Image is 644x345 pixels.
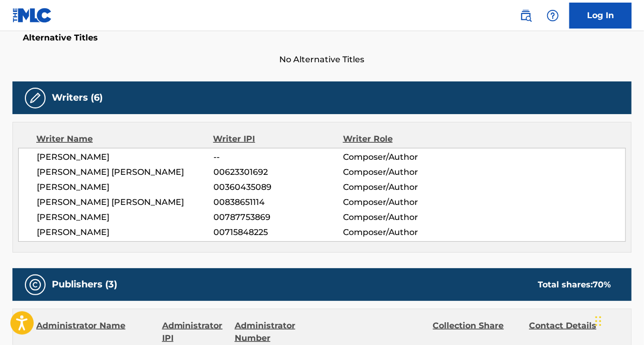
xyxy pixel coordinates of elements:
img: Publishers [29,279,41,291]
iframe: Chat Widget [592,295,644,345]
a: Log In [569,3,632,29]
div: Administrator Name [36,320,154,344]
span: Composer/Author [343,166,461,178]
div: Writer Name [36,133,213,145]
span: Composer/Author [343,196,461,209]
span: [PERSON_NAME] [37,181,213,194]
span: 00360435089 [213,181,343,194]
span: Composer/Author [343,211,461,224]
h5: Publishers (3) [52,279,117,291]
span: 00623301692 [213,166,343,178]
span: [PERSON_NAME] [37,151,213,163]
span: [PERSON_NAME] [PERSON_NAME] [37,196,213,209]
span: [PERSON_NAME] [37,211,213,224]
span: No Alternative Titles [12,53,632,66]
div: Collection Share [433,320,522,344]
img: MLC Logo [12,8,52,23]
span: [PERSON_NAME] [37,226,213,239]
div: Writer IPI [213,133,342,145]
span: 00787753869 [213,211,343,224]
span: 70 % [593,280,611,289]
span: 00838651114 [213,196,343,209]
span: Composer/Author [343,226,461,239]
div: Drag [595,306,602,337]
a: Public Search [516,5,536,26]
span: Composer/Author [343,151,461,163]
div: Administrator IPI [162,320,227,344]
div: Writer Role [343,133,461,145]
div: Help [542,5,563,26]
h5: Writers (6) [52,92,103,104]
span: [PERSON_NAME] [PERSON_NAME] [37,166,213,178]
div: Contact Details [529,320,618,344]
h5: Alternative Titles [23,33,621,43]
img: Writers [29,92,41,104]
img: search [520,9,532,22]
span: -- [213,151,343,163]
div: Total shares: [538,279,611,291]
div: Administrator Number [235,320,323,344]
img: help [547,9,559,22]
span: Composer/Author [343,181,461,194]
span: 00715848225 [213,226,343,239]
